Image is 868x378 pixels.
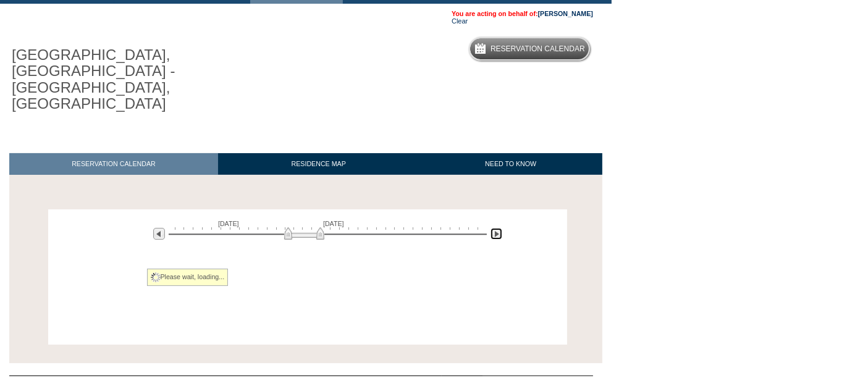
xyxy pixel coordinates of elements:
span: [DATE] [218,220,239,227]
span: You are acting on behalf of: [452,10,593,17]
h5: Reservation Calendar [491,45,585,53]
a: NEED TO KNOW [419,153,602,175]
a: RESIDENCE MAP [218,153,419,175]
a: [PERSON_NAME] [538,10,593,17]
img: Previous [153,228,165,240]
img: spinner2.gif [151,272,161,282]
a: Clear [452,17,468,25]
div: Please wait, loading... [147,269,229,286]
span: [DATE] [323,220,344,227]
a: RESERVATION CALENDAR [9,153,218,175]
h1: [GEOGRAPHIC_DATA], [GEOGRAPHIC_DATA] - [GEOGRAPHIC_DATA], [GEOGRAPHIC_DATA] [9,44,286,115]
img: Next [491,228,502,240]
